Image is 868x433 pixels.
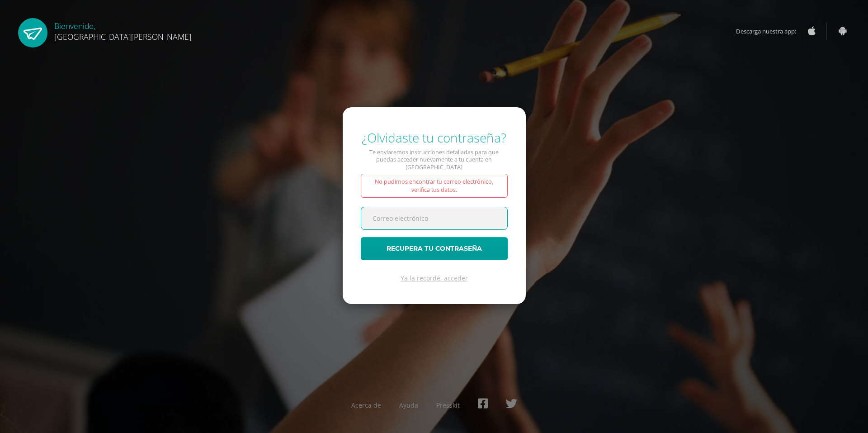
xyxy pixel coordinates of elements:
button: Recupera tu contraseña [361,237,508,260]
div: ¿Olvidaste tu contraseña? [361,129,508,146]
span: [GEOGRAPHIC_DATA][PERSON_NAME] [54,31,192,42]
p: Te enviaremos instrucciones detalladas para que puedas acceder nuevamente a tu cuenta en [GEOGRAP... [361,149,508,171]
a: Ya la recordé, acceder [401,274,468,282]
div: No pudimos encontrar tu correo electrónico, verifica tus datos. [361,174,508,198]
a: Acerca de [351,401,381,409]
div: Bienvenido, [54,18,192,42]
input: Correo electrónico [361,207,507,229]
span: Descarga nuestra app: [736,23,805,40]
a: Ayuda [399,401,418,409]
a: Presskit [436,401,460,409]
